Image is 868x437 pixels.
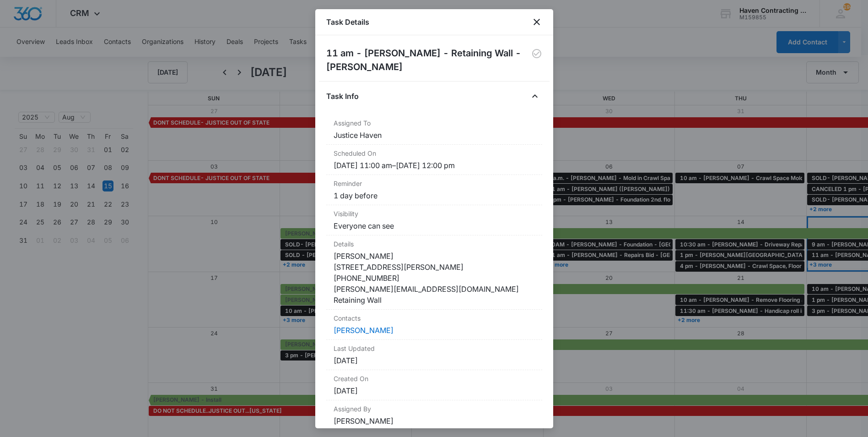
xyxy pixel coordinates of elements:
dt: Created On [334,374,535,383]
div: VisibilityEveryone can see [326,205,542,235]
dd: [PERSON_NAME] [STREET_ADDRESS][PERSON_NAME] [PHONE_NUMBER] [PERSON_NAME][EMAIL_ADDRESS][DOMAIN_NA... [334,251,535,306]
dt: Scheduled On [334,148,535,158]
div: Scheduled On[DATE] 11:00 am–[DATE] 12:00 pm [326,145,542,175]
dt: Last Updated [334,344,535,353]
dd: [DATE] 11:00 am – [DATE] 12:00 pm [334,160,535,171]
div: Last Updated[DATE] [326,340,542,370]
div: Assigned By[PERSON_NAME] [326,400,542,431]
div: Contacts[PERSON_NAME] [326,310,542,340]
h1: Task Details [326,16,369,27]
dt: Contacts [334,313,535,323]
dd: [DATE] [334,385,535,396]
a: [PERSON_NAME] [334,326,394,335]
h2: 11 am - [PERSON_NAME] - Retaining Wall - [PERSON_NAME] [326,46,531,74]
div: Assigned ToJustice Haven [326,115,542,145]
div: Reminder1 day before [326,175,542,205]
dd: 1 day before [334,190,535,201]
dd: [DATE] [334,355,535,366]
div: Created On[DATE] [326,370,542,400]
dt: Details [334,239,535,249]
dt: Assigned To [334,118,535,128]
button: close [531,16,542,27]
dt: Assigned By [334,404,535,414]
dt: Visibility [334,209,535,218]
div: Details[PERSON_NAME] [STREET_ADDRESS][PERSON_NAME] [PHONE_NUMBER] [PERSON_NAME][EMAIL_ADDRESS][DO... [326,235,542,310]
dd: [PERSON_NAME] [334,415,535,426]
button: Close [528,89,542,104]
dd: Justice Haven [334,130,535,141]
dd: Everyone can see [334,220,535,231]
dt: Reminder [334,179,535,188]
h4: Task Info [326,91,359,102]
